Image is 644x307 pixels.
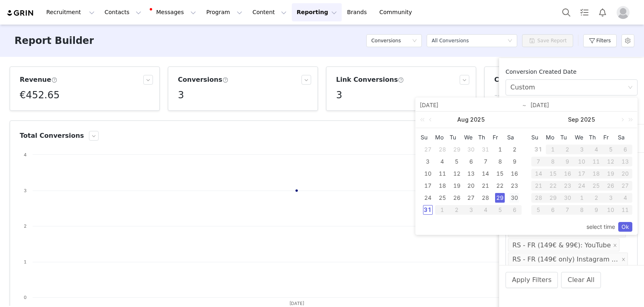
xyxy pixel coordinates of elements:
[423,169,433,178] div: 10
[531,169,546,178] div: 14
[603,192,618,204] td: October 3, 2025
[421,143,435,156] td: July 27, 2025
[560,143,575,156] td: September 2, 2025
[621,257,625,262] i: icon: close
[421,192,435,204] td: August 24, 2025
[628,85,633,91] i: icon: down
[421,131,435,143] th: Sun
[421,134,435,141] span: Su
[546,156,560,168] td: September 8, 2025
[603,169,618,178] div: 19
[412,38,417,44] i: icon: down
[371,35,401,47] h5: Conversions
[464,192,479,204] td: August 27, 2025
[618,181,632,191] div: 27
[560,192,575,204] td: September 30, 2025
[546,157,560,166] div: 8
[603,181,618,191] div: 26
[450,156,464,168] td: August 5, 2025
[589,169,603,178] div: 18
[423,157,433,166] div: 3
[478,156,493,168] td: August 7, 2025
[6,9,35,17] a: grin logo
[450,134,464,141] span: Tu
[450,143,464,156] td: July 29, 2025
[464,204,479,216] td: September 3, 2025
[546,143,560,156] td: September 1, 2025
[495,193,505,203] div: 29
[510,157,519,166] div: 9
[336,88,342,102] h5: 3
[575,156,589,168] td: September 10, 2025
[450,192,464,204] td: August 26, 2025
[438,157,447,166] div: 4
[575,205,589,215] div: 8
[421,156,435,168] td: August 3, 2025
[178,88,184,102] h5: 3
[603,156,618,168] td: September 12, 2025
[478,192,493,204] td: August 28, 2025
[423,193,433,203] div: 24
[466,157,476,166] div: 6
[560,180,575,192] td: September 23, 2025
[546,180,560,192] td: September 22, 2025
[589,134,603,141] span: Th
[24,259,27,265] text: 1
[421,180,435,192] td: August 17, 2025
[589,131,603,143] th: Thu
[508,253,628,266] li: RS - FR (149€ only) Instagram (2024)
[589,157,603,166] div: 11
[531,168,546,180] td: September 14, 2025
[603,193,618,203] div: 3
[464,205,479,215] div: 3
[493,205,507,215] div: 5
[507,204,522,216] td: September 6, 2025
[493,143,507,156] td: August 1, 2025
[557,3,575,21] button: Search
[423,205,433,215] div: 31
[612,6,638,19] button: Profile
[14,33,94,48] h3: Report Builder
[510,181,519,191] div: 23
[423,181,433,191] div: 17
[576,3,593,21] a: Tasks
[575,134,589,141] span: We
[478,180,493,192] td: August 21, 2025
[493,131,507,143] th: Fri
[494,75,565,85] h3: Code Conversions
[464,156,479,168] td: August 6, 2025
[452,157,462,166] div: 5
[506,68,576,75] span: Conversion Created Date
[618,112,625,128] a: Next month (PageDown)
[512,239,611,252] div: RS - FR (149€ & 99€): YouTube
[493,168,507,180] td: August 15, 2025
[618,205,632,215] div: 11
[289,301,304,306] text: [DATE]
[618,134,632,141] span: Sa
[617,6,630,19] img: placeholder-profile.jpg
[575,169,589,178] div: 17
[452,193,462,203] div: 26
[435,168,450,180] td: August 11, 2025
[438,169,447,178] div: 11
[435,204,450,216] td: September 1, 2025
[603,180,618,192] td: September 26, 2025
[531,204,546,216] td: October 5, 2025
[546,145,560,154] div: 1
[560,157,575,166] div: 9
[510,193,519,203] div: 30
[478,205,493,215] div: 4
[495,145,505,154] div: 1
[613,243,617,248] i: icon: close
[24,223,27,229] text: 2
[594,3,611,21] button: Notifications
[575,192,589,204] td: October 1, 2025
[589,181,603,191] div: 25
[546,181,560,191] div: 22
[435,131,450,143] th: Mon
[510,145,519,154] div: 2
[546,131,560,143] th: Mon
[546,205,560,215] div: 6
[575,157,589,166] div: 10
[20,88,60,102] h5: €452.65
